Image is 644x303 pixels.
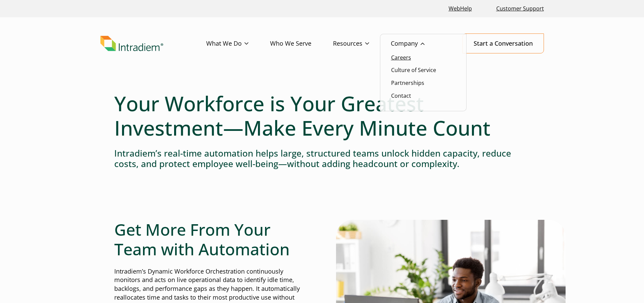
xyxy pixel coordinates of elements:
a: Resources [333,34,391,53]
a: Customer Support [494,1,547,16]
img: Intradiem [100,36,163,51]
a: Link opens in a new window [446,1,475,16]
a: Contact [391,92,411,99]
a: Partnerships [391,79,424,87]
a: Start a Conversation [462,33,544,53]
a: What We Do [206,34,270,53]
h2: Get More From Your Team with Automation [114,220,308,259]
a: Link to homepage of Intradiem [100,36,206,51]
a: Company [391,34,446,53]
a: Culture of Service [391,66,436,74]
h1: Your Workforce is Your Greatest Investment—Make Every Minute Count [114,91,530,140]
h4: Intradiem’s real-time automation helps large, structured teams unlock hidden capacity, reduce cos... [114,148,530,169]
a: Careers [391,54,411,61]
a: Who We Serve [270,34,333,53]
